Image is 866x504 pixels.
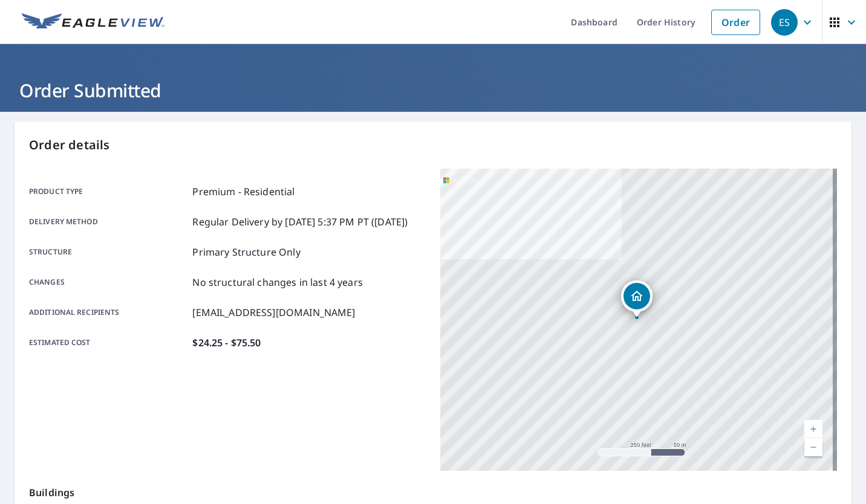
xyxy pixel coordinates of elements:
a: Current Level 17, Zoom Out [804,438,822,456]
p: Premium - Residential [192,184,295,199]
a: Order [711,10,760,35]
h1: Order Submitted [15,78,851,103]
a: Current Level 17, Zoom In [804,420,822,438]
p: Estimated cost [29,335,187,350]
p: Primary Structure Only [192,245,300,259]
img: EV Logo [22,13,164,31]
p: $24.25 - $75.50 [192,335,261,350]
p: Delivery method [29,215,187,229]
p: Regular Delivery by [DATE] 5:37 PM PT ([DATE]) [192,215,408,229]
p: Additional recipients [29,305,187,320]
p: Structure [29,245,187,259]
p: Product type [29,184,187,199]
p: Changes [29,275,187,289]
p: Order details [29,136,837,154]
div: Dropped pin, building 1, Residential property, 87 Broad St Hudson, MA 01749 [621,280,653,318]
div: ES [771,9,798,36]
p: No structural changes in last 4 years [192,275,363,289]
p: [EMAIL_ADDRESS][DOMAIN_NAME] [192,305,355,320]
